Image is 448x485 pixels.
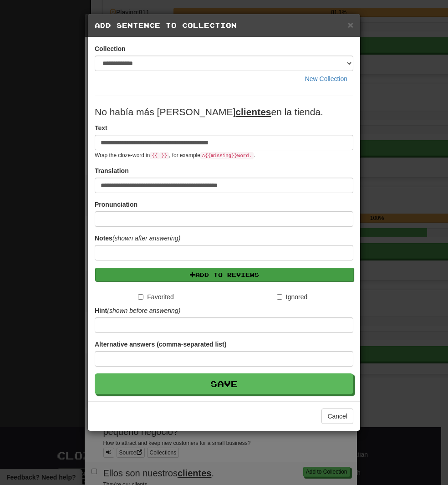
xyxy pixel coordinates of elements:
button: Save [95,373,353,394]
button: Cancel [321,408,353,424]
label: Text [95,123,107,133]
small: Wrap the cloze-word in , for example . [95,152,255,158]
button: New Collection [299,71,353,87]
code: A {{ missing }} word. [200,152,254,159]
label: Pronunciation [95,200,137,209]
code: }} [159,152,169,159]
button: Close [348,20,353,30]
label: Translation [95,166,129,175]
p: No había más [PERSON_NAME] en la tienda. [95,105,353,119]
button: Add to Reviews [95,268,354,281]
label: Favorited [138,292,173,301]
label: Alternative answers (comma-separated list) [95,340,226,349]
em: (shown before answering) [107,307,180,314]
label: Hint [95,306,180,315]
input: Favorited [138,294,143,300]
input: Ignored [277,294,282,300]
label: Collection [95,44,126,53]
span: × [348,20,353,30]
label: Ignored [277,292,307,301]
u: clientes [235,107,271,117]
label: Notes [95,234,180,243]
em: (shown after answering) [112,235,180,242]
h5: Add Sentence to Collection [95,21,353,30]
code: {{ [150,152,159,159]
